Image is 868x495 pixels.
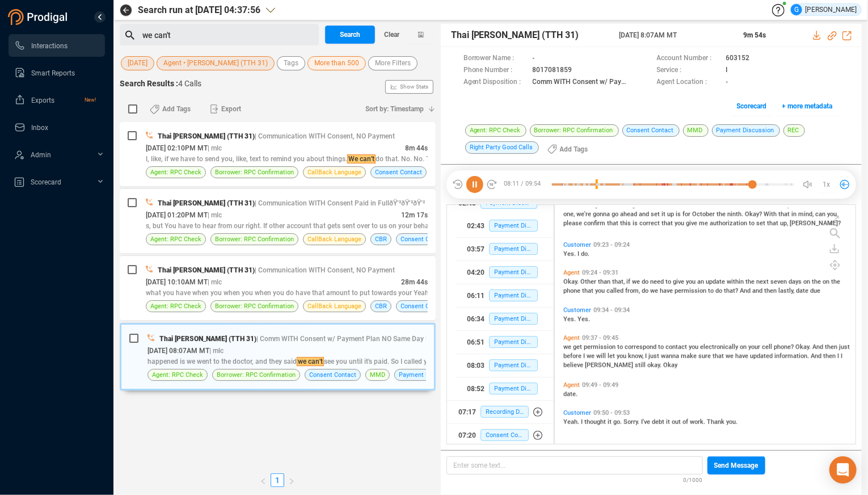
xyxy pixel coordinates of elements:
span: Borrower: RPC Confirmation [215,167,294,178]
span: set [651,211,661,218]
span: | Communication WITH Consent Paid in FullðŸ’²ðŸ’²ðŸ’² [255,199,425,207]
span: Agent: RPC Check [150,167,201,178]
button: More Filters [368,56,418,70]
span: Consent Contact [401,234,448,245]
span: do. [581,250,589,258]
span: let [608,353,617,360]
button: 07:17Recording Disclosure [447,401,554,423]
div: what you have when you when you when you do have that amount to put towards your Yeah. I'm listen... [146,288,428,298]
span: one, [563,211,576,218]
span: permission [675,287,708,295]
span: to [708,287,715,295]
button: Agent • [PERSON_NAME] (TTH 31) [157,56,275,70]
span: MMD [683,124,709,137]
span: gonna [593,211,612,218]
span: will [596,353,608,360]
span: Service : [657,65,720,77]
span: Search Results : [120,79,178,88]
span: in [791,211,798,218]
span: called [606,287,625,295]
span: CallBack Language [307,234,361,245]
button: 08:03Payment Discussion [456,354,554,377]
span: Scorecard [31,178,61,186]
li: Smart Reports [9,61,105,84]
span: to [749,220,756,227]
span: Yes. [563,250,578,258]
div: 06:11 [467,287,484,305]
a: Smart Reports [14,61,96,84]
span: the [717,211,727,218]
span: and [752,287,764,295]
button: Sort by: Timestamp [359,100,436,118]
span: I [837,353,841,360]
span: - [533,53,535,65]
span: ahead [620,211,639,218]
span: Phone Number : [464,65,527,77]
span: work. [690,418,707,426]
span: need [650,278,665,286]
span: correct [639,220,661,227]
span: Borrower: RPC Confirmation [530,124,619,137]
span: Thai [PERSON_NAME] (TTH 31) [158,266,255,274]
span: you [617,353,628,360]
span: go [612,211,620,218]
span: CallBack Language [307,301,361,312]
span: | Communication WITH Consent, NO Payment [255,266,395,274]
div: 04:20 [467,263,484,282]
span: still [635,362,647,369]
span: me [699,220,710,227]
div: l, like, if we have to send you, like, text to remind you about things. do that. No. No. That's n... [146,154,428,164]
span: 4 Calls [178,79,201,88]
span: second [832,202,853,209]
span: I [578,250,581,258]
span: that [607,220,620,227]
button: 08:52Payment Discussion [456,377,554,400]
span: Agent: RPC Check [152,370,203,380]
span: that [767,220,780,227]
span: we [726,353,735,360]
span: okay. [647,362,663,369]
span: Admin [31,151,51,159]
div: happened is we went to the doctor, and they said see you until it's paid. So I called your office... [148,356,453,367]
span: to [658,343,665,351]
span: Agent Disposition : [464,77,527,89]
span: Payment Discussion [489,313,538,325]
span: next [756,278,770,286]
span: 9m 54s [744,31,766,39]
span: and [639,211,651,218]
div: Thai [PERSON_NAME] (TTH 31)| Communication WITH Consent, NO Payment[DATE] 10:10AM MT| mlc28m 44sw... [120,256,436,320]
span: Sort by: Timestamp [365,100,424,118]
span: Yeah. [563,418,581,426]
span: Comm WITH Consent w/ Payment Plan NO Same Day Payment [533,77,631,89]
span: Consent Contact [481,429,529,441]
span: New! [85,89,96,111]
span: then [764,287,778,295]
span: 1x [823,175,830,194]
a: Interactions [14,34,96,57]
span: MMD [370,370,385,380]
span: that [778,211,791,218]
span: within [727,278,745,286]
button: Add Tags [143,100,197,118]
span: if [626,278,632,286]
span: | mlc [208,144,222,152]
span: sure [698,353,713,360]
span: go. [613,418,623,426]
span: Payment Discussion [712,124,780,137]
span: the [745,278,756,286]
button: Scorecard [731,97,773,115]
span: 28m 44s [401,278,428,286]
span: Yes. [578,316,590,323]
span: have [735,353,750,360]
span: it [608,418,613,426]
li: Inbox [9,116,105,139]
div: 08:52 [467,380,484,398]
div: 07:17 [458,403,476,421]
span: updated [750,353,774,360]
span: | Communication WITH Consent, NO Payment [255,132,395,140]
span: Clear [384,26,399,44]
span: Borrower: RPC Confirmation [215,301,294,312]
span: Payment Discussion [489,220,538,232]
div: 03:57 [467,240,484,258]
span: Interactions [31,42,68,50]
